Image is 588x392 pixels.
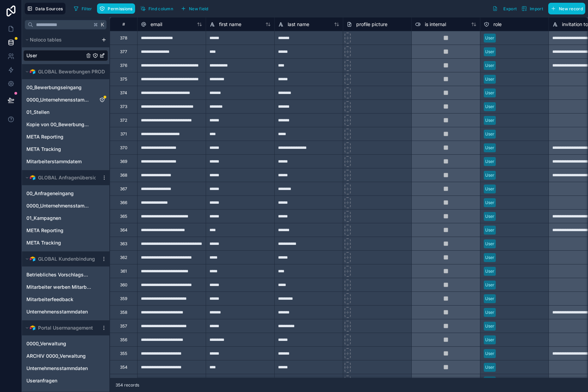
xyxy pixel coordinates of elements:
div: 378 [120,35,127,41]
div: User [485,351,494,357]
div: User [485,323,494,329]
div: User [485,227,494,233]
span: New record [559,6,583,11]
div: 361 [120,269,127,274]
div: 373 [120,104,127,109]
div: 362 [120,255,127,260]
div: User [485,145,494,151]
span: role [493,21,502,28]
div: 363 [120,241,127,247]
div: User [485,337,494,343]
div: 376 [120,63,127,68]
span: last name [288,21,309,28]
button: Find column [138,3,176,14]
div: User [485,117,494,123]
div: 364 [120,227,128,233]
div: User [485,282,494,288]
div: 369 [120,159,127,164]
button: Import [519,3,545,14]
button: Export [490,3,519,14]
div: 372 [120,118,127,123]
span: K [100,22,105,27]
div: User [485,268,494,274]
button: New record [548,3,585,14]
div: 368 [120,173,127,178]
div: User [485,49,494,55]
button: Data Sources [25,3,65,14]
div: User [485,309,494,316]
span: Export [503,6,517,11]
div: User [485,131,494,137]
a: Permissions [97,3,137,14]
div: 357 [120,323,127,329]
button: New field [178,3,211,14]
div: User [485,378,494,384]
button: Permissions [97,3,135,14]
span: is internal [425,21,446,28]
div: User [485,186,494,192]
div: User [485,76,494,82]
div: User [485,254,494,261]
div: # [115,22,132,27]
div: User [485,213,494,219]
div: 375 [120,76,127,82]
span: first name [219,21,241,28]
div: User [485,172,494,178]
div: 371 [120,131,127,137]
div: User [485,241,494,247]
div: 356 [120,337,127,343]
div: 366 [120,200,127,205]
div: User [485,35,494,41]
span: Filter [82,6,92,11]
a: New record [545,3,585,14]
div: User [485,90,494,96]
span: profile picture [356,21,387,28]
div: 358 [120,310,127,315]
span: Data Sources [35,6,63,11]
div: User [485,296,494,302]
div: 355 [120,351,127,356]
span: 354 records [116,382,139,388]
div: 365 [120,214,127,219]
div: User [485,62,494,69]
div: 377 [120,49,127,55]
span: Find column [148,6,173,11]
div: User [485,364,494,370]
div: 359 [120,296,127,301]
span: Import [530,6,543,11]
div: 360 [120,282,128,288]
div: 367 [120,186,127,192]
span: email [151,21,162,28]
div: User [485,104,494,110]
button: Filter [71,3,95,14]
div: 370 [120,145,128,151]
div: User [485,200,494,206]
div: 354 [120,365,128,370]
div: 374 [120,90,127,96]
span: Permissions [108,6,132,11]
div: User [485,158,494,165]
span: New field [189,6,208,11]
